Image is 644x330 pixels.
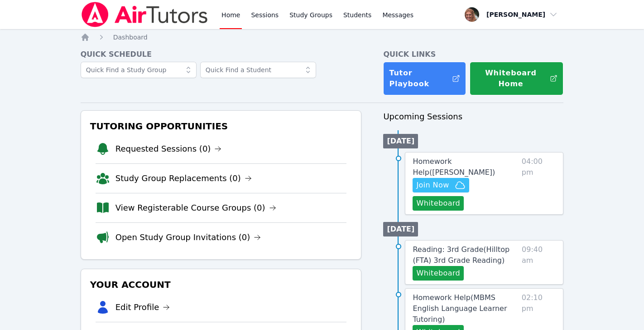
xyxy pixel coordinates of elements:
[81,49,362,60] h4: Quick Schedule
[383,222,418,236] li: [DATE]
[413,178,469,192] button: Join Now
[416,180,449,191] span: Join Now
[413,196,464,211] button: Whiteboard
[413,157,495,177] span: Homework Help ( [PERSON_NAME] )
[81,2,209,27] img: Air Tutors
[413,266,464,281] button: Whiteboard
[382,10,413,20] span: Messages
[413,245,509,265] span: Reading: 3rd Grade ( Hilltop (FTA) 3rd Grade Reading )
[81,62,197,78] input: Quick Find a Study Group
[383,49,563,60] h4: Quick Links
[470,62,563,95] button: Whiteboard Home
[383,62,466,95] a: Tutor Playbook
[81,33,564,42] nav: Breadcrumb
[413,293,507,324] span: Homework Help ( MBMS English Language Learner Tutoring )
[200,62,316,78] input: Quick Find a Student
[115,202,276,214] a: View Registerable Course Groups (0)
[113,33,148,42] a: Dashboard
[88,276,354,293] h3: Your Account
[522,156,556,211] span: 04:00 pm
[383,110,563,123] h3: Upcoming Sessions
[88,118,354,134] h3: Tutoring Opportunities
[413,156,518,178] a: Homework Help([PERSON_NAME])
[413,292,518,325] a: Homework Help(MBMS English Language Learner Tutoring)
[115,231,261,244] a: Open Study Group Invitations (0)
[413,244,518,266] a: Reading: 3rd Grade(Hilltop (FTA) 3rd Grade Reading)
[115,143,222,155] a: Requested Sessions (0)
[383,134,418,148] li: [DATE]
[115,172,252,185] a: Study Group Replacements (0)
[115,301,170,314] a: Edit Profile
[522,244,556,281] span: 09:40 am
[113,34,148,41] span: Dashboard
